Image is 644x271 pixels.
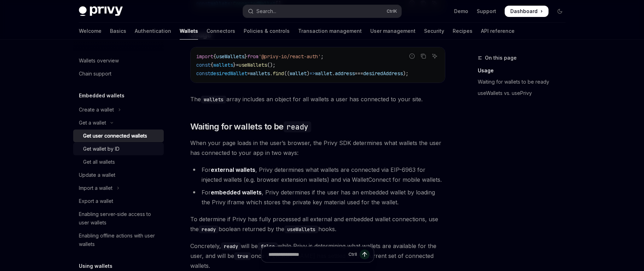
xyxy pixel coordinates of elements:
[481,23,515,40] a: API reference
[199,225,219,233] code: ready
[477,8,496,15] a: Support
[79,23,101,40] a: Welcome
[505,6,549,17] a: Dashboard
[211,166,255,173] strong: external wallets
[403,70,408,77] span: );
[196,70,210,77] span: const
[259,53,321,60] span: '@privy-io/react-auth'
[258,242,278,250] code: false
[290,70,307,77] span: wallet
[454,8,468,15] a: Demo
[370,23,416,40] a: User management
[321,53,324,60] span: ;
[213,62,233,68] span: wallets
[236,62,239,68] span: =
[73,208,164,229] a: Enabling server-side access to user wallets
[190,165,445,185] li: For , Privy determines what wallets are connected via EIP-6963 for injected wallets (e.g. browser...
[407,52,417,61] button: Report incorrect code
[83,132,147,140] div: Get user connected wallets
[211,189,262,196] strong: embedded wallets
[315,70,332,77] span: wallet
[247,53,259,60] span: from
[190,214,445,234] span: To determine if Privy has fully processed all external and embedded wallet connections, use the b...
[196,62,210,68] span: const
[79,231,159,248] div: Enabling offline actions with user wallets
[355,70,363,77] span: ===
[363,70,403,77] span: desiredAddress
[213,53,216,60] span: {
[273,70,284,77] span: find
[478,65,571,76] a: Usage
[247,70,250,77] span: =
[79,184,112,192] div: Import a wallet
[73,116,164,129] button: Toggle Get a wallet section
[424,23,444,40] a: Security
[190,241,445,271] span: Concretely, will be while Privy is determining what wallets are available for the user, and will ...
[83,158,115,166] div: Get all wallets
[478,76,571,88] a: Waiting for wallets to be ready
[244,53,247,60] span: }
[79,119,106,127] div: Get a wallet
[73,54,164,67] a: Wallets overview
[190,94,445,104] span: The array includes an object for all wallets a user has connected to your site.
[360,249,370,259] button: Send message
[332,70,335,77] span: .
[233,62,236,68] span: }
[387,8,397,14] span: Ctrl K
[79,56,119,65] div: Wallets overview
[135,23,171,40] a: Authentication
[298,23,362,40] a: Transaction management
[256,7,276,16] div: Search...
[268,247,346,262] input: Ask a question...
[207,23,235,40] a: Connectors
[73,229,164,251] a: Enabling offline actions with user wallets
[190,187,445,207] li: For , Privy determines if the user has an embedded wallet by loading the Privy iframe which store...
[73,182,164,194] button: Toggle Import a wallet section
[216,53,244,60] span: useWallets
[210,62,213,68] span: {
[284,121,311,132] code: ready
[250,70,270,77] span: wallets
[284,70,290,77] span: ((
[73,130,164,142] a: Get user connected wallets
[485,54,517,62] span: On this page
[239,62,267,68] span: useWallets
[110,23,126,40] a: Basics
[73,103,164,116] button: Toggle Create a wallet section
[73,143,164,155] a: Get wallet by ID
[79,6,123,16] img: dark logo
[430,52,439,61] button: Ask AI
[79,70,111,78] div: Chain support
[453,23,472,40] a: Recipes
[478,88,571,99] a: useWallets vs. usePrivy
[554,6,565,17] button: Toggle dark mode
[221,242,241,250] code: ready
[83,145,120,153] div: Get wallet by ID
[243,5,401,18] button: Open search
[190,121,311,132] span: Waiting for wallets to be
[73,67,164,80] a: Chain support
[79,91,124,100] h5: Embedded wallets
[190,138,445,158] span: When your page loads in the user’s browser, the Privy SDK determines what wallets the user has co...
[309,70,315,77] span: =>
[79,262,112,270] h5: Using wallets
[201,96,226,103] code: wallets
[284,225,318,233] code: useWallets
[510,8,538,15] span: Dashboard
[270,70,273,77] span: .
[79,210,159,227] div: Enabling server-side access to user wallets
[73,195,164,207] a: Export a wallet
[180,23,198,40] a: Wallets
[73,169,164,181] a: Update a wallet
[79,171,115,179] div: Update a wallet
[79,106,114,114] div: Create a wallet
[210,70,247,77] span: desiredWallet
[267,62,275,68] span: ();
[244,23,290,40] a: Policies & controls
[335,70,355,77] span: address
[419,52,428,61] button: Copy the contents from the code block
[307,70,309,77] span: )
[196,53,213,60] span: import
[79,197,113,205] div: Export a wallet
[73,156,164,168] a: Get all wallets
